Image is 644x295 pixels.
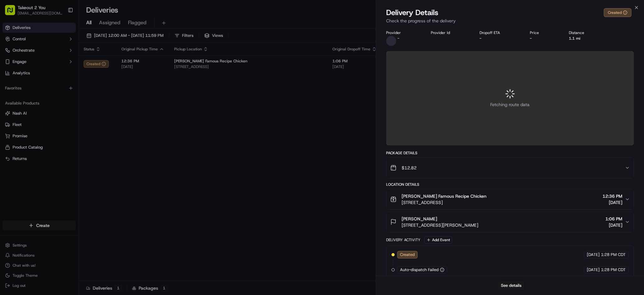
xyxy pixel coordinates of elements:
[13,60,25,71] img: 5e9a9d7314ff4150bce227a61376b483.jpg
[386,8,438,18] span: Delivery Details
[19,115,51,120] span: [PERSON_NAME]
[431,30,470,35] div: Provider Id
[601,267,626,273] span: 1:28 PM CDT
[52,115,54,120] span: •
[16,41,113,47] input: Got a question? Start typing here...
[51,138,103,150] a: 💻API Documentation
[63,156,76,161] span: Pylon
[28,66,86,71] div: We're available if you need us!
[44,156,76,161] a: Powered byPylon
[6,82,42,87] div: Past conversations
[386,150,634,156] div: Package Details
[386,18,634,24] p: Check the progress of the delivery
[4,138,51,150] a: 📗Knowledge Base
[386,237,420,242] div: Delivery Activity
[402,222,478,228] span: [STREET_ADDRESS][PERSON_NAME]
[107,62,114,70] button: Start new chat
[530,30,559,35] div: Price
[386,212,634,232] button: [PERSON_NAME][STREET_ADDRESS][PERSON_NAME]1:06 PM[DATE]
[386,30,421,35] div: Provider
[605,216,622,222] span: 1:06 PM
[28,60,103,66] div: Start new chat
[480,36,520,41] div: -
[6,25,114,35] p: Welcome 👋
[386,182,634,187] div: Location Details
[59,141,101,147] span: API Documentation
[402,193,486,199] span: [PERSON_NAME] Famous Recipe Chicken
[402,199,486,206] span: [STREET_ADDRESS]
[605,222,622,228] span: [DATE]
[424,236,452,244] button: Add Event
[402,216,437,222] span: [PERSON_NAME]
[6,141,11,146] div: 📗
[569,30,604,35] div: Distance
[604,8,631,17] button: Created
[569,36,604,41] div: 1.1 mi
[97,81,114,88] button: See all
[480,30,520,35] div: Dropoff ETA
[386,158,634,178] button: $12.82
[6,60,18,71] img: 1736555255976-a54dd68f-1ca7-489b-9aae-adbdc363a1c4
[490,101,530,108] span: Fetching route data
[56,115,69,120] span: [DATE]
[13,115,18,120] img: 1736555255976-a54dd68f-1ca7-489b-9aae-adbdc363a1c4
[402,165,417,171] span: $12.82
[601,252,626,258] span: 1:28 PM CDT
[24,98,37,103] span: [DATE]
[53,141,58,146] div: 💻
[6,109,16,119] img: Liam S.
[400,252,415,258] span: Created
[602,199,622,206] span: [DATE]
[498,281,524,290] button: See details
[6,6,19,19] img: Nash
[587,252,600,258] span: [DATE]
[530,36,559,41] div: -
[21,98,23,103] span: •
[397,36,399,41] span: -
[602,193,622,199] span: 12:36 PM
[13,141,48,147] span: Knowledge Base
[400,267,439,273] span: Auto-dispatch Failed
[386,189,634,209] button: [PERSON_NAME] Famous Recipe Chicken[STREET_ADDRESS]12:36 PM[DATE]
[587,267,600,273] span: [DATE]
